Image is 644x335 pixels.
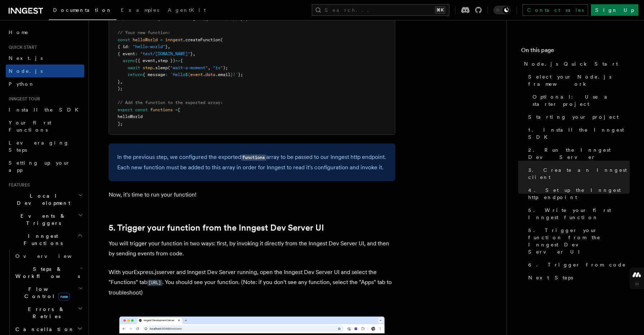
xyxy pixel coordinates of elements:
[9,160,70,173] span: Setting up your app
[525,184,630,204] a: 4. Set up the Inngest http endpoint
[155,58,158,63] span: ,
[525,143,630,164] a: 2. Run the Inngest Dev Server
[53,7,112,13] span: Documentation
[525,70,630,90] a: Select your Node.js framework
[528,73,630,88] span: Select your Node.js framework
[6,26,84,39] a: Home
[168,65,170,70] span: (
[13,265,80,280] span: Steps & Workflows
[183,37,220,42] span: .createFunction
[143,65,153,70] span: step
[525,110,630,123] a: Starting your project
[168,44,170,49] span: ,
[150,107,173,112] span: functions
[135,107,148,112] span: const
[118,51,135,56] span: { event
[13,306,78,320] span: Errors & Retries
[528,274,573,281] span: Next Steps
[6,156,84,176] a: Setting up your app
[220,37,223,42] span: (
[530,90,630,110] a: Optional: Use a starter project
[524,60,618,67] span: Node.js Quick Start
[135,58,155,63] span: ({ event
[528,113,619,121] span: Starting your project
[15,253,89,259] span: Overview
[128,72,143,77] span: return
[241,155,266,161] code: functions
[109,239,395,259] p: You will trigger your function in two ways: first, by invoking it directly from the Inngest Dev S...
[203,72,205,77] span: .
[528,207,630,221] span: 5. Write your first Inngest function
[160,37,163,42] span: =
[163,2,210,19] a: AgentKit
[6,232,77,247] span: Inngest Functions
[190,72,203,77] span: event
[190,51,193,56] span: }
[165,72,168,77] span: :
[525,164,630,184] a: 3. Create an Inngest client
[165,44,168,49] span: }
[175,58,180,63] span: =>
[147,279,162,286] a: [URL]
[533,93,630,108] span: Optional: Use a starter project
[528,166,630,181] span: 3. Create an Inngest client
[140,51,190,56] span: "test/[DOMAIN_NAME]"
[6,52,84,65] a: Next.js
[153,65,168,70] span: .sleep
[118,114,143,119] span: helloWorld
[233,72,238,77] span: !`
[168,7,206,13] span: AgentKit
[109,267,395,298] p: With your Express.js server and Inngest Dev Server running, open the Inngest Dev Server UI and se...
[118,100,223,105] span: // Add the function to the exported array:
[185,72,190,77] span: ${
[9,29,29,36] span: Home
[521,46,630,57] h4: On this page
[147,280,162,286] code: [URL]
[9,81,35,87] span: Python
[133,37,158,42] span: helloWorld
[6,103,84,116] a: Install the SDK
[525,204,630,224] a: 5. Write your first Inngest function
[9,120,51,133] span: Your first Functions
[128,44,130,49] span: :
[118,30,170,35] span: // Your new function:
[238,72,243,77] span: };
[9,68,43,74] span: Node.js
[118,37,130,42] span: const
[143,72,165,77] span: { message
[117,152,387,173] p: In the previous step, we configured the exported array to be passed to our Inngest http endpoint....
[158,58,175,63] span: step })
[525,123,630,143] a: 1. Install the Inngest SDK
[118,107,133,112] span: export
[528,227,630,255] span: 5. Trigger your function from the Inngest Dev Server UI
[135,51,138,56] span: :
[13,250,84,263] a: Overview
[6,182,30,188] span: Features
[6,136,84,156] a: Leveraging Steps
[128,65,140,70] span: await
[9,107,83,113] span: Install the SDK
[528,146,630,161] span: 2. Run the Inngest Dev Server
[6,209,84,230] button: Events & Triggers
[170,72,185,77] span: `Hello
[58,293,70,301] span: new
[528,187,630,201] span: 4. Set up the Inngest http endpoint
[525,224,630,258] a: 5. Trigger your function from the Inngest Dev Server UI
[116,2,163,19] a: Examples
[121,7,159,13] span: Examples
[6,116,84,136] a: Your first Functions
[9,55,43,61] span: Next.js
[521,57,630,70] a: Node.js Quick Start
[13,283,84,303] button: Flow Controlnew
[170,65,208,70] span: "wait-a-moment"
[215,72,230,77] span: .email
[118,121,123,126] span: ];
[178,107,180,112] span: [
[9,140,69,153] span: Leveraging Steps
[6,65,84,77] a: Node.js
[523,4,588,16] a: Contact sales
[13,286,79,300] span: Flow Control
[120,79,123,84] span: ,
[175,107,178,112] span: =
[13,326,75,333] span: Cancellation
